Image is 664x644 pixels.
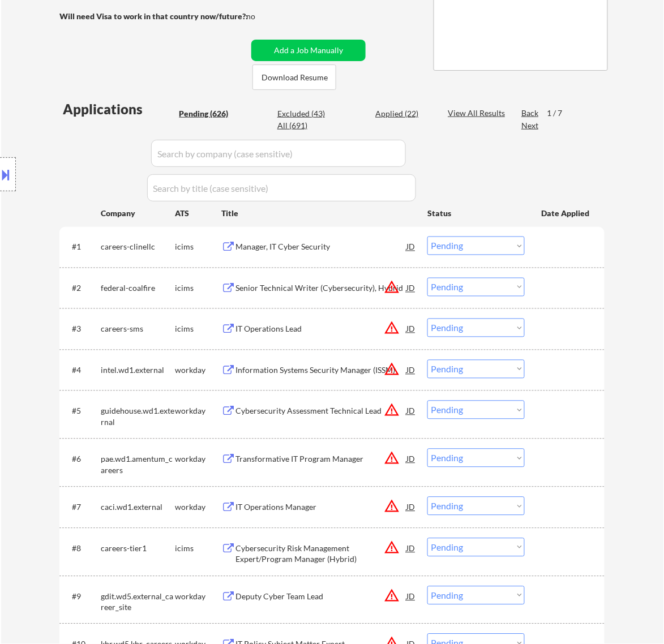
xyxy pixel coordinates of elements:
div: 1 / 7 [547,108,573,119]
div: guidehouse.wd1.external [101,406,175,428]
div: Deputy Cyber Team Lead [235,591,406,603]
div: #7 [72,502,92,513]
button: Add a Job Manually [251,40,366,61]
div: Date Applied [541,208,591,219]
div: Transformative IT Program Manager [235,454,406,465]
div: workday [175,454,221,465]
button: warning_amber [384,450,400,466]
div: IT Operations Lead [235,324,406,335]
div: Cybersecurity Risk Management Expert/Program Manager (Hybrid) [235,543,406,565]
div: JD [405,497,417,517]
div: #6 [72,454,92,465]
div: no [246,11,279,22]
div: workday [175,406,221,417]
div: #5 [72,406,92,417]
button: warning_amber [384,280,400,295]
div: JD [405,449,417,469]
div: caci.wd1.external [101,502,175,513]
div: #8 [72,543,92,555]
div: Back [521,108,539,119]
input: Search by title (case sensitive) [147,174,416,201]
div: #4 [72,365,92,376]
button: warning_amber [384,499,400,514]
div: JD [405,586,417,607]
div: workday [175,591,221,603]
div: careers-tier1 [101,543,175,555]
button: Download Resume [252,65,336,90]
div: JD [405,401,417,421]
div: JD [405,538,417,559]
div: All (691) [277,120,334,131]
button: warning_amber [384,540,400,556]
div: workday [175,502,221,513]
div: federal-coalfire [101,283,175,294]
div: Information Systems Security Manager (ISSM) [235,365,406,376]
div: Senior Technical Writer (Cybersecurity), Hybrid [235,283,406,294]
div: careers-sms [101,324,175,335]
div: JD [405,360,417,380]
div: icims [175,543,221,555]
div: #2 [72,283,92,294]
div: Cybersecurity Assessment Technical Lead [235,406,406,417]
div: Status [427,203,525,223]
div: Applied (22) [375,108,432,119]
div: Excluded (43) [277,108,334,119]
div: intel.wd1.external [101,365,175,376]
div: #9 [72,591,92,603]
div: icims [175,324,221,335]
button: warning_amber [384,588,400,604]
div: JD [405,278,417,298]
div: Manager, IT Cyber Security [235,242,406,253]
div: #3 [72,324,92,335]
div: IT Operations Manager [235,502,406,513]
button: warning_amber [384,402,400,418]
div: View All Results [448,108,508,119]
div: pae.wd1.amentum_careers [101,454,175,476]
div: Title [221,208,417,219]
div: Pending (626) [179,108,235,119]
div: icims [175,283,221,294]
div: JD [405,237,417,257]
button: warning_amber [384,362,400,377]
button: warning_amber [384,320,400,336]
div: gdit.wd5.external_career_site [101,591,175,613]
input: Search by company (case sensitive) [151,140,406,167]
div: JD [405,319,417,339]
div: workday [175,365,221,376]
div: Next [521,120,539,131]
strong: Will need Visa to work in that country now/future?: [59,11,248,21]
